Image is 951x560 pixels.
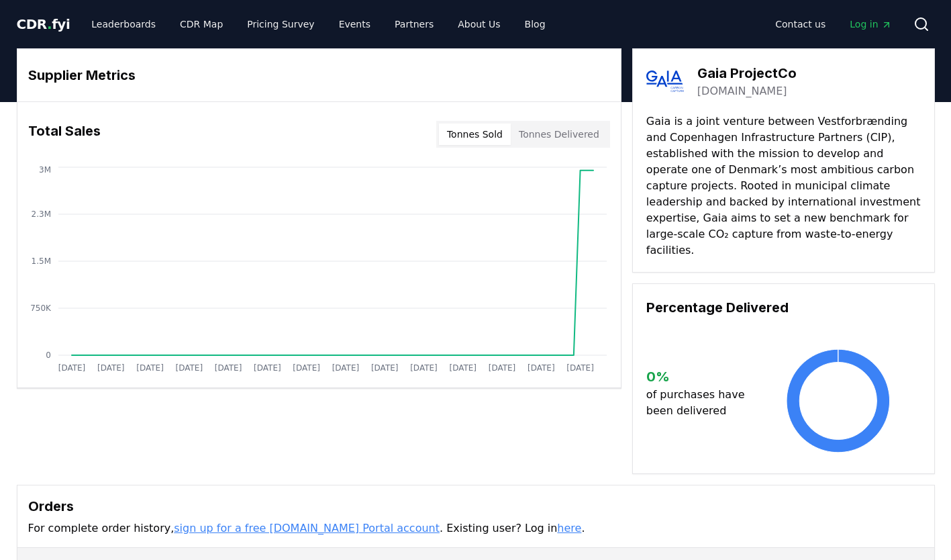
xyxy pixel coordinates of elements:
tspan: [DATE] [214,363,242,373]
a: Contact us [764,12,836,36]
a: CDR Map [169,12,234,36]
tspan: [DATE] [332,363,359,373]
nav: Main [764,12,902,36]
tspan: 1.5M [31,256,50,266]
h3: Orders [28,496,923,516]
a: [DOMAIN_NAME] [697,83,787,99]
a: Pricing Survey [236,12,325,36]
nav: Main [81,12,556,36]
a: Events [328,12,381,36]
tspan: [DATE] [528,363,555,373]
a: About Us [447,12,511,36]
tspan: [DATE] [136,363,164,373]
a: sign up for a free [DOMAIN_NAME] Portal account [174,522,440,534]
tspan: [DATE] [175,363,203,373]
tspan: [DATE] [254,363,281,373]
p: Gaia is a joint venture between Vestforbrænding and Copenhagen Infrastructure Partners (CIP), est... [646,113,921,259]
h3: Total Sales [28,121,101,148]
tspan: 0 [46,351,51,360]
a: Leaderboards [81,12,166,36]
h3: Gaia ProjectCo [697,63,797,83]
tspan: [DATE] [370,363,398,373]
h3: Supplier Metrics [28,65,610,85]
span: Log in [850,17,891,31]
tspan: [DATE] [293,363,320,373]
img: Gaia ProjectCo-logo [646,62,684,100]
span: CDR fyi [17,16,70,32]
tspan: [DATE] [410,363,438,373]
tspan: [DATE] [449,363,477,373]
tspan: [DATE] [58,363,85,373]
tspan: [DATE] [566,363,594,373]
a: Partners [384,12,444,36]
tspan: [DATE] [488,363,515,373]
span: . [47,16,52,32]
a: CDR.fyi [17,15,70,34]
p: of purchases have been delivered [646,387,756,419]
tspan: [DATE] [97,363,124,373]
tspan: 3M [39,165,51,175]
a: Blog [514,12,556,36]
button: Tonnes Delivered [511,124,607,145]
a: here [557,522,581,534]
a: Log in [839,12,902,36]
tspan: 2.3M [31,209,50,219]
tspan: 750K [30,304,52,313]
h3: Percentage Delivered [646,297,921,318]
p: For complete order history, . Existing user? Log in . [28,520,923,536]
h3: 0 % [646,367,756,387]
button: Tonnes Sold [439,124,511,145]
